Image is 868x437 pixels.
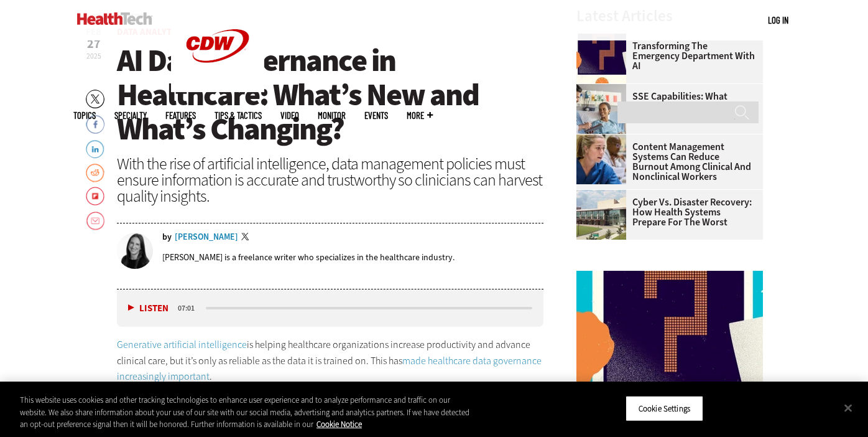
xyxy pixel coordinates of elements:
a: Tips & Tactics [215,111,262,120]
a: CDW [171,82,264,95]
a: University of Vermont Medical Center’s main campus [576,190,632,200]
img: Erin Laviola [117,233,153,269]
button: Cookie Settings [626,395,703,421]
a: More information about your privacy [316,419,362,430]
a: [PERSON_NAME] [175,233,238,242]
span: More [407,111,433,120]
div: media player [117,289,543,327]
span: by [162,233,172,242]
a: Twitter [241,233,252,243]
a: Log in [768,14,788,26]
a: Features [165,111,196,120]
div: This website uses cookies and other tracking technologies to enhance user experience and to analy... [20,394,478,431]
img: Doctor speaking with patient [576,84,626,134]
button: Close [834,394,862,421]
a: Events [364,111,388,120]
div: User menu [768,14,788,27]
span: Specialty [114,111,147,120]
button: Listen [128,304,169,313]
a: Generative artificial intelligence [117,338,247,351]
div: duration [176,303,204,314]
img: nurses talk in front of desktop computer [576,134,626,184]
a: Content Management Systems Can Reduce Burnout Among Clinical and Nonclinical Workers [576,142,755,182]
p: [PERSON_NAME] is a freelance writer who specializes in the healthcare industry. [162,251,455,263]
img: illustration of question mark [576,271,763,411]
p: is helping healthcare organizations increase productivity and advance clinical care, but it’s onl... [117,337,543,385]
span: Topics [73,111,96,120]
img: University of Vermont Medical Center’s main campus [576,190,626,240]
a: Video [280,111,299,120]
div: With the rise of artificial intelligence, data management policies must ensure information is acc... [117,156,543,204]
a: nurses talk in front of desktop computer [576,134,632,144]
a: Cyber vs. Disaster Recovery: How Health Systems Prepare for the Worst [576,197,755,227]
a: MonITor [318,111,346,120]
img: Home [77,12,152,25]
